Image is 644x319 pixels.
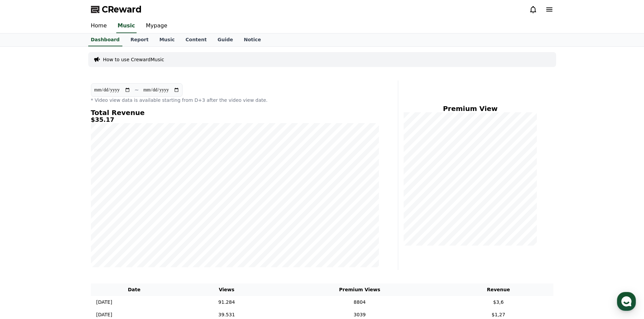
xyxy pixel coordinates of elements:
a: Notice [238,33,266,46]
th: Date [91,283,178,296]
a: CReward [91,4,142,15]
h4: Total Revenue [91,109,379,116]
a: Guide [212,33,238,46]
td: $3,6 [444,296,553,309]
th: Views [177,283,276,296]
a: How to use CrewardMusic [103,56,164,63]
td: 8804 [276,296,444,309]
a: Content [180,33,212,46]
p: ~ [135,86,139,94]
p: [DATE] [96,311,112,318]
span: CReward [102,4,142,15]
a: Mypage [141,19,173,33]
th: Premium Views [276,283,444,296]
a: Dashboard [88,33,122,46]
h5: $35.17 [91,116,379,123]
p: [DATE] [96,299,112,306]
a: Home [86,19,112,33]
h4: Premium View [404,105,537,112]
p: * Video view data is available starting from D+3 after the video view date. [91,97,379,104]
th: Revenue [444,283,553,296]
a: Report [125,33,154,46]
a: Music [116,19,137,33]
td: 91.284 [177,296,276,309]
a: Music [154,33,180,46]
